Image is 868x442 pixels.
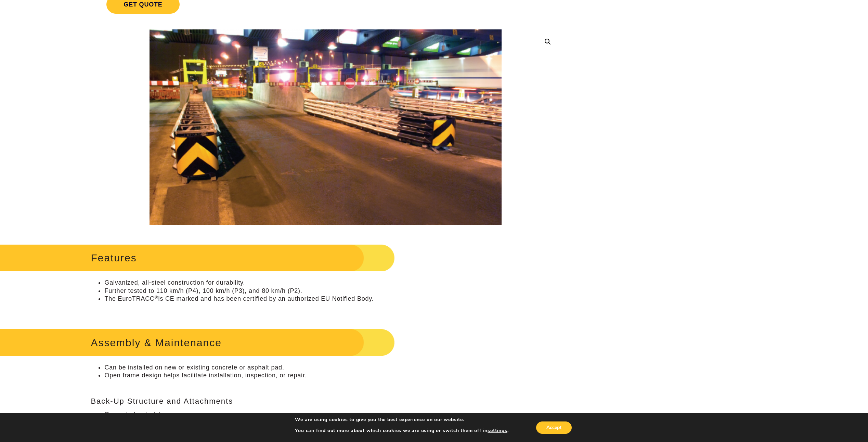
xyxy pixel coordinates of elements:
sup: ® [155,295,158,300]
p: You can find out more about which cookies we are using or switch them off in . [295,428,508,434]
li: The EuroTRACC is CE marked and has been certified by an authorized EU Notified Body. [104,295,560,303]
p: We are using cookies to give you the best experience on our website. [295,417,508,423]
li: Open frame design helps facilitate installation, inspection, or repair. [104,372,560,379]
button: Accept [536,421,572,434]
h3: Back-Up Structure and Attachments [91,397,560,405]
li: Galvanized, all-steel construction for durability. [104,279,560,287]
li: Can be installed on new or existing concrete or asphalt pad. [104,364,560,372]
li: Concrete barrier(s) [104,411,560,418]
li: Further tested to 110 km/h (P4), 100 km/h (P3), and 80 km/h (P2). [104,287,560,295]
button: settings [488,428,507,434]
